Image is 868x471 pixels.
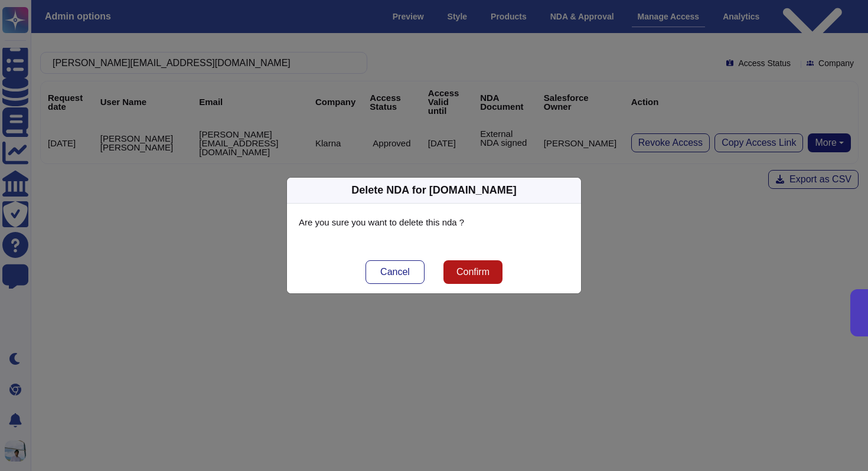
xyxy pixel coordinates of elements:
[299,215,569,230] p: Are you sure you want to delete this nda ?
[351,182,516,198] div: Delete NDA for [DOMAIN_NAME]
[456,267,490,277] span: Confirm
[366,260,425,284] button: Cancel
[380,267,410,277] span: Cancel
[443,260,502,284] button: Confirm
